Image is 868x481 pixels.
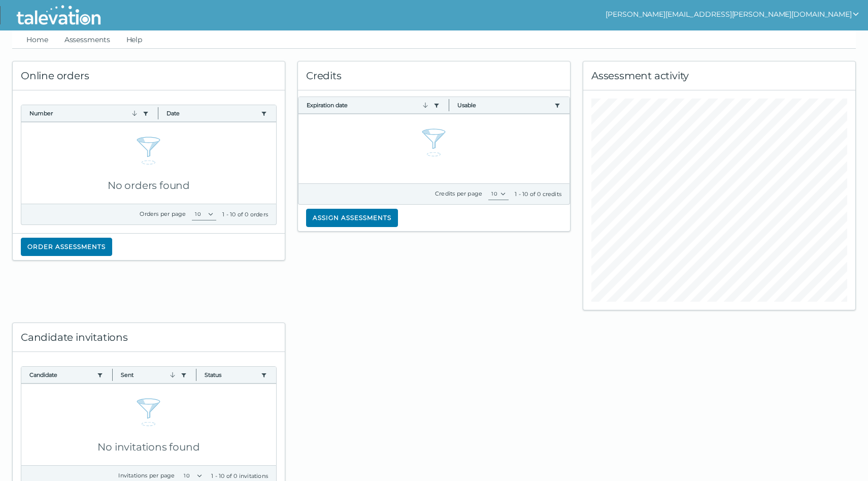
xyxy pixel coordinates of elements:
button: Column resize handle [155,102,161,124]
label: Invitations per page [118,472,175,479]
div: Online orders [13,61,285,90]
button: Column resize handle [109,364,116,386]
button: Status [205,371,257,379]
label: Credits per page [435,190,482,197]
div: Candidate invitations [13,323,285,352]
span: No invitations found [97,441,199,453]
button: Candidate [29,371,93,379]
img: Talevation_Logo_Transparent_white.png [12,3,105,28]
a: Home [24,30,50,49]
button: Column resize handle [446,94,452,116]
div: Credits [298,61,570,90]
button: Sent [121,371,177,379]
div: 1 - 10 of 0 orders [222,210,268,218]
button: Order assessments [21,238,112,256]
div: 1 - 10 of 0 invitations [211,472,268,480]
a: Help [124,30,145,49]
div: Assessment activity [583,61,855,90]
label: Orders per page [140,210,186,217]
button: Assign assessments [306,209,398,227]
button: Usable [457,101,550,109]
button: show user actions [606,8,860,20]
div: 1 - 10 of 0 credits [515,190,561,198]
button: Column resize handle [193,364,199,386]
button: Expiration date [307,101,430,109]
button: Number [29,109,139,117]
span: No orders found [108,179,190,191]
a: Assessments [62,30,112,49]
button: Date [166,109,257,117]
